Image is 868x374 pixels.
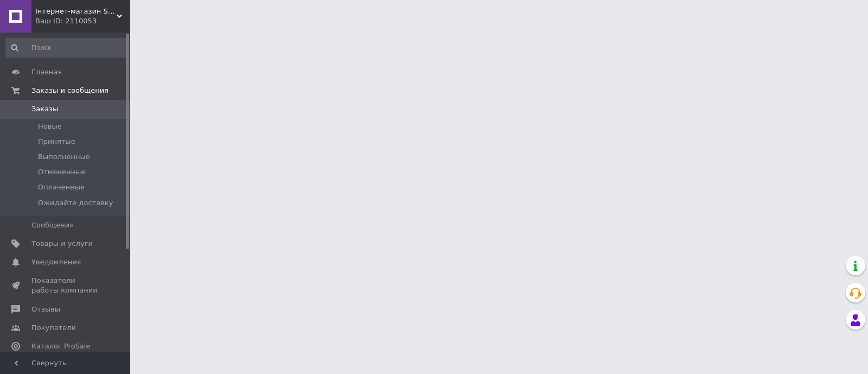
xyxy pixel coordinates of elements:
span: Показатели работы компании [31,276,100,295]
span: Каталог ProSale [31,341,90,351]
span: Отзывы [31,305,60,314]
span: Уведомления [31,257,81,267]
span: Заказы [31,104,58,114]
span: Ожидайте доставку [38,198,113,208]
span: Покупатели [31,323,76,333]
span: Главная [31,67,62,77]
input: Поиск [5,38,128,58]
span: Отмененные [38,167,85,177]
span: Оплаченные [38,182,85,192]
div: Ваш ID: 2110053 [35,16,130,26]
span: Сообщения [31,220,74,230]
span: Товары и услуги [31,239,93,249]
span: Выполненные [38,152,90,162]
span: Новые [38,122,62,131]
span: Заказы и сообщения [31,86,108,96]
span: Інтернет-магазин Splilkina "Trend_obuvi" [35,7,117,16]
span: Принятые [38,137,75,147]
